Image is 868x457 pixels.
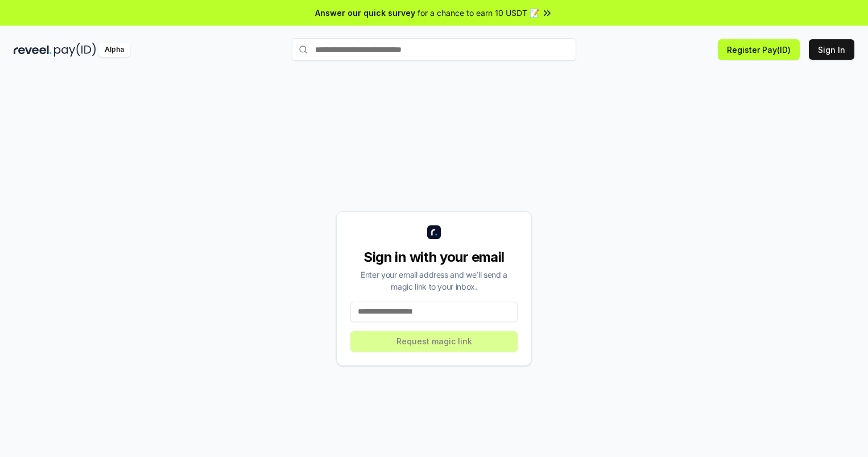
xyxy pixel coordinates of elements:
img: logo_small [427,225,441,239]
img: reveel_dark [14,43,52,57]
div: Enter your email address and we’ll send a magic link to your inbox. [350,269,518,293]
button: Sign In [809,39,854,60]
img: pay_id [54,43,96,57]
span: for a chance to earn 10 USDT 📝 [418,7,539,19]
div: Sign in with your email [350,248,518,266]
button: Register Pay(ID) [718,39,800,60]
span: Answer our quick survey [315,7,415,19]
div: Alpha [98,43,130,57]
